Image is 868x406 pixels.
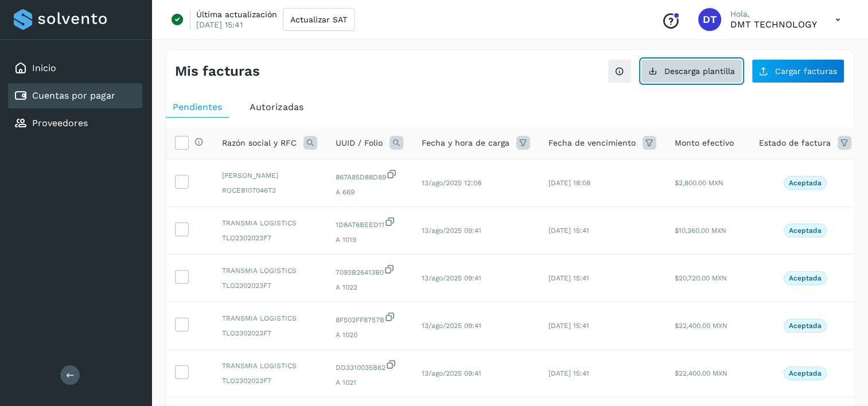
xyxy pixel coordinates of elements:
[752,59,844,83] button: Cargar facturas
[336,377,403,388] span: A 1021
[422,227,481,235] span: 13/ago/2025 09:41
[32,90,115,101] a: Cuentas por pagar
[548,274,589,282] span: [DATE] 15:41
[548,322,589,330] span: [DATE] 15:41
[675,137,734,149] span: Monto efectivo
[8,83,142,108] div: Cuentas por pagar
[222,233,317,243] span: TLO2302023F7
[290,15,347,24] span: Actualizar SAT
[789,179,822,187] p: Aceptada
[336,169,403,182] span: 867A85D88D89
[32,118,88,128] a: Proveedores
[675,369,727,377] span: $22,400.00 MXN
[8,111,142,136] div: Proveedores
[336,359,403,373] span: DD3310035B62
[675,227,726,235] span: $10,360.00 MXN
[675,322,727,330] span: $22,400.00 MXN
[222,266,317,276] span: TRANSMIA LOGISTICS
[548,369,589,377] span: [DATE] 15:41
[336,137,383,149] span: UUID / Folio
[222,376,317,386] span: TLO2302023F7
[336,311,403,325] span: 8F502FF8757B
[675,274,727,282] span: $20,720.00 MXN
[336,330,403,340] span: A 1020
[250,101,303,112] span: Autorizadas
[422,137,509,149] span: Fecha y hora de carga
[789,274,822,282] p: Aceptada
[222,137,297,149] span: Razón social y RFC
[336,282,403,292] span: A 1022
[8,56,142,81] div: Inicio
[336,216,403,230] span: 1D8A76BEED11
[175,63,260,80] h4: Mis facturas
[675,179,723,187] span: $2,800.00 MXN
[283,8,355,31] button: Actualizar SAT
[730,19,817,30] p: DMT TECHNOLOGY
[789,369,822,377] p: Aceptada
[641,59,742,83] button: Descarga plantilla
[336,187,403,197] span: A 669
[336,235,403,245] span: A 1019
[759,137,831,149] span: Estado de factura
[196,9,277,19] p: Última actualización
[548,227,589,235] span: [DATE] 15:41
[422,369,481,377] span: 13/ago/2025 09:41
[196,19,243,30] p: [DATE] 15:41
[664,67,735,75] span: Descarga plantilla
[222,280,317,291] span: TLO2302023F7
[789,227,822,235] p: Aceptada
[222,185,317,196] span: ROCE8107046T3
[789,322,822,330] p: Aceptada
[222,313,317,323] span: TRANSMIA LOGISTICS
[422,179,481,187] span: 13/ago/2025 12:08
[775,67,837,75] span: Cargar facturas
[730,9,817,19] p: Hola,
[548,179,590,187] span: [DATE] 18:08
[222,170,317,181] span: [PERSON_NAME]
[32,63,56,73] a: Inicio
[422,322,481,330] span: 13/ago/2025 09:41
[422,274,481,282] span: 13/ago/2025 09:41
[222,218,317,228] span: TRANSMIA LOGISTICS
[548,137,636,149] span: Fecha de vencimiento
[336,264,403,278] span: 7093B26413B0
[173,101,222,112] span: Pendientes
[222,328,317,338] span: TLO2302023F7
[222,361,317,371] span: TRANSMIA LOGISTICS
